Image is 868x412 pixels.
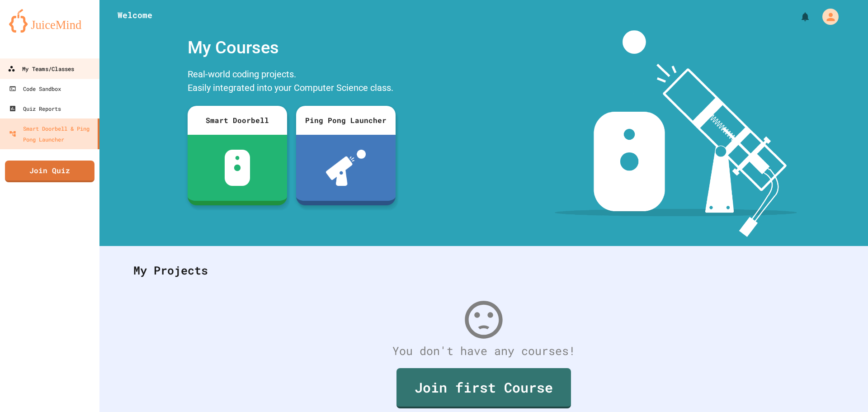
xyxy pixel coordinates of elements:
div: My Courses [183,30,400,65]
div: Real-world coding projects. Easily integrated into your Computer Science class. [183,65,400,99]
img: ppl-with-ball.png [326,150,366,186]
div: Code Sandbox [9,83,61,94]
div: My Account [813,6,841,27]
div: Ping Pong Launcher [296,106,396,135]
a: Join Quiz [5,161,94,182]
img: sdb-white.svg [225,150,250,186]
div: You don't have any courses! [124,342,843,360]
img: banner-image-my-projects.png [555,30,797,237]
div: My Notifications [783,9,813,24]
div: Quiz Reports [9,103,61,114]
div: My Projects [124,253,843,288]
img: logo-orange.svg [9,9,90,33]
a: Join first Course [396,368,571,408]
div: Smart Doorbell & Ping Pong Launcher [9,123,94,145]
div: My Teams/Classes [8,63,74,75]
div: Smart Doorbell [188,106,287,135]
